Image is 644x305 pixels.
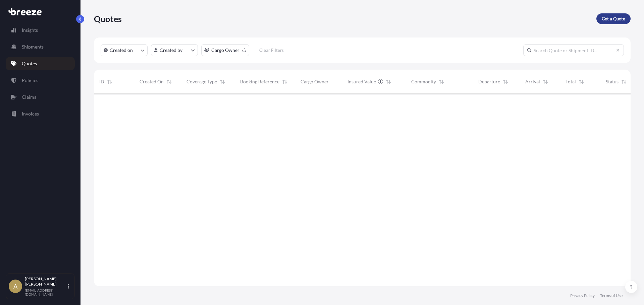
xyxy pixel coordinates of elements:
[22,60,37,67] p: Quotes
[22,110,39,117] p: Invoices
[606,78,619,85] span: Status
[240,78,279,85] span: Booking Reference
[501,78,509,86] button: Sort
[6,57,75,70] a: Quotes
[101,44,148,56] button: createdOn Filter options
[620,78,628,86] button: Sort
[13,283,17,290] span: A
[22,77,38,84] p: Policies
[22,27,38,33] p: Insights
[566,78,576,85] span: Total
[525,78,540,85] span: Arrival
[523,44,624,56] input: Search Quote or Shipment ID...
[478,78,500,85] span: Departure
[201,44,249,56] button: cargoOwner Filter options
[301,78,329,85] span: Cargo Owner
[6,23,75,37] a: Insights
[106,78,114,86] button: Sort
[25,276,66,287] p: [PERSON_NAME] [PERSON_NAME]
[140,78,164,85] span: Created On
[211,47,239,54] p: Cargo Owner
[411,78,436,85] span: Commodity
[25,288,66,296] p: [EMAIL_ADDRESS][DOMAIN_NAME]
[437,78,445,86] button: Sort
[577,78,585,86] button: Sort
[602,15,625,22] p: Get a Quote
[541,78,549,86] button: Sort
[22,94,36,100] p: Claims
[110,47,133,54] p: Created on
[596,13,631,24] a: Get a Quote
[281,78,289,86] button: Sort
[99,78,104,85] span: ID
[6,40,75,54] a: Shipments
[347,78,376,85] span: Insured Value
[570,293,595,298] a: Privacy Policy
[218,78,226,86] button: Sort
[22,44,44,50] p: Shipments
[600,293,623,298] a: Terms of Use
[94,13,122,24] p: Quotes
[6,74,75,87] a: Policies
[384,78,392,86] button: Sort
[186,78,217,85] span: Coverage Type
[6,107,75,121] a: Invoices
[253,45,290,56] button: Clear Filters
[165,78,173,86] button: Sort
[259,47,284,54] p: Clear Filters
[6,90,75,104] a: Claims
[160,47,182,54] p: Created by
[151,44,198,56] button: createdBy Filter options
